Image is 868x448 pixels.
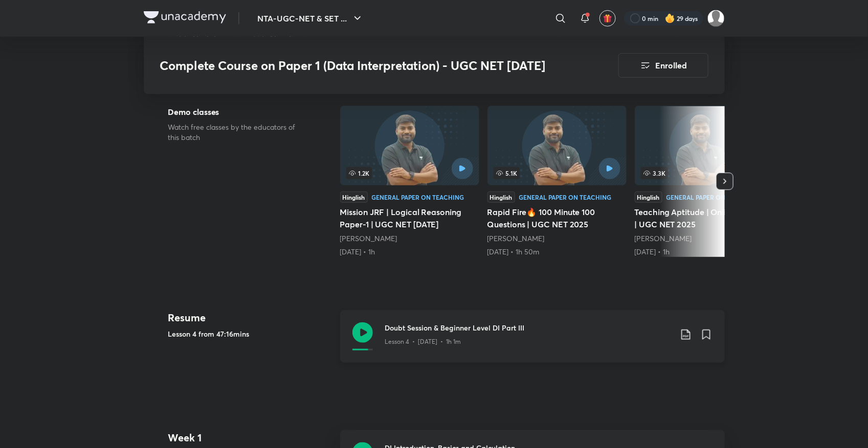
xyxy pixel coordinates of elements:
h3: Doubt Session & Beginner Level DI Part III [385,322,672,333]
h5: Demo classes [168,106,307,118]
h3: Complete Course on Paper 1 (Data Interpretation) - UGC NET [DATE] [160,58,561,73]
a: [PERSON_NAME] [635,233,692,243]
h4: Resume [168,310,332,325]
a: 3.3KHinglishGeneral Paper on TeachingTeaching Aptitude | Online Teaching | UGC NET 2025[PERSON_NA... [635,106,774,257]
div: General Paper on Teaching [519,194,612,200]
img: Company Logo [144,11,226,23]
a: Doubt Session & Beginner Level DI Part IIILesson 4 • [DATE] • 1h 1m [340,310,725,375]
a: Company Logo [144,11,226,26]
img: avatar [603,14,612,23]
button: Enrolled [618,53,708,78]
span: 3.3K [641,167,668,179]
span: 1.2K [346,167,372,179]
div: Hinglish [635,192,662,203]
p: Lesson 4 • [DATE] • 1h 1m [385,337,461,346]
h5: Mission JRF | Logical Reasoning Paper-1 | UGC NET [DATE] [340,206,479,230]
p: Watch free classes by the educators of this batch [168,122,307,143]
div: Rajat Kumar [635,233,774,244]
button: NTA-UGC-NET & SET ... [252,8,370,29]
h5: Teaching Aptitude | Online Teaching | UGC NET 2025 [635,206,774,230]
button: avatar [599,10,616,27]
h5: Rapid Fire🔥 100 Minute 100 Questions | UGC NET 2025 [487,206,627,230]
div: Rajat Kumar [487,233,627,244]
div: 31st May • 1h 50m [487,247,627,257]
div: Rajat Kumar [340,233,479,244]
a: Rapid Fire🔥 100 Minute 100 Questions | UGC NET 2025 [487,106,627,257]
div: 21st Apr • 1h [340,247,479,257]
span: 5.1K [494,167,520,179]
a: [PERSON_NAME] [340,233,397,243]
div: Hinglish [340,192,368,203]
img: streak [665,13,675,23]
a: Teaching Aptitude | Online Teaching | UGC NET 2025 [635,106,774,257]
a: Mission JRF | Logical Reasoning Paper-1 | UGC NET JUNE 2025 [340,106,479,257]
img: Sakshi Nath [707,10,725,27]
a: 5.1KHinglishGeneral Paper on TeachingRapid Fire🔥 100 Minute 100 Questions | UGC NET 2025[PERSON_N... [487,106,627,257]
div: General Paper on Teaching [372,194,464,200]
h5: Lesson 4 from 47:16mins [168,328,332,339]
h4: Week 1 [168,430,332,445]
a: 1.2KHinglishGeneral Paper on TeachingMission JRF | Logical Reasoning Paper-1 | UGC NET [DATE][PER... [340,106,479,257]
div: 6th Jun • 1h [635,247,774,257]
div: Hinglish [487,192,515,203]
a: [PERSON_NAME] [487,233,545,243]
